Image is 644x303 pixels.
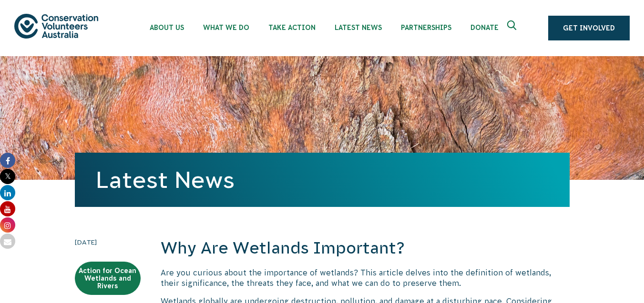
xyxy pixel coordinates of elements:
h2: Why Are Wetlands Important? [161,237,570,260]
a: Action for Ocean Wetlands and Rivers [75,262,141,295]
span: Partnerships [401,24,451,31]
button: Expand search box Close search box [501,17,524,39]
span: About Us [150,24,184,31]
p: Are you curious about the importance of wetlands? This article delves into the definition of wetl... [161,267,570,289]
span: Latest News [335,24,382,31]
img: logo.svg [14,14,98,38]
span: Donate [470,24,499,31]
a: Latest News [96,167,235,193]
span: What We Do [203,24,249,31]
span: Expand search box [507,20,519,36]
a: Get Involved [548,16,630,40]
time: [DATE] [75,237,141,247]
span: Take Action [268,24,316,31]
